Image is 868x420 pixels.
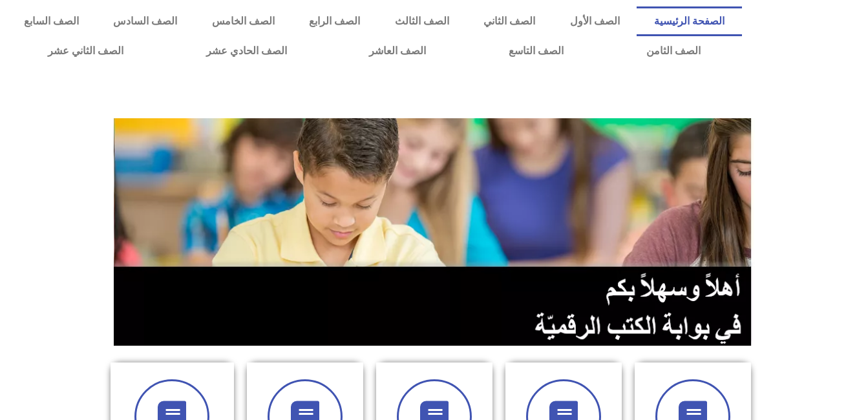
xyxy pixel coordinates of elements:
[6,6,96,36] a: الصف السابع
[328,36,467,66] a: الصف العاشر
[6,36,165,66] a: الصف الثاني عشر
[291,6,377,36] a: الصف الرابع
[96,6,195,36] a: الصف السادس
[467,36,605,66] a: الصف التاسع
[165,36,328,66] a: الصف الحادي عشر
[553,6,637,36] a: الصف الأول
[637,6,741,36] a: الصفحة الرئيسية
[377,6,466,36] a: الصف الثالث
[195,6,291,36] a: الصف الخامس
[466,6,552,36] a: الصف الثاني
[605,36,742,66] a: الصف الثامن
